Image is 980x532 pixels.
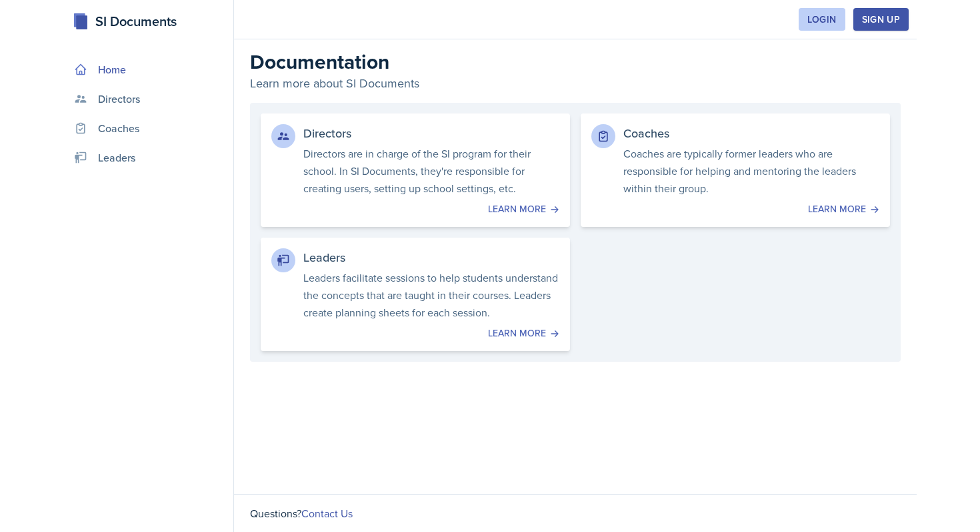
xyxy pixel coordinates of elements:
div: Login [807,14,837,25]
a: Directors [69,85,228,112]
div: Directors [303,124,559,142]
a: Home [69,56,228,83]
button: Login [799,8,845,31]
div: Questions? [234,494,917,532]
p: Leaders facilitate sessions to help students understand the concepts that are taught in their cou... [303,269,559,321]
a: Coaches Coaches are typically former leaders who are responsible for helping and mentoring the le... [581,113,890,227]
div: Learn more [271,202,559,216]
div: Coaches [623,124,879,142]
a: Directors Directors are in charge of the SI program for their school. In SI Documents, they're re... [261,113,570,227]
div: Learn more [591,202,879,216]
h2: Documentation [250,50,901,74]
div: Learn more [271,326,559,340]
div: Leaders [303,248,559,266]
a: Leaders [69,144,228,171]
a: Coaches [69,115,228,142]
button: Sign Up [853,8,909,31]
p: Learn more about SI Documents [250,74,901,92]
p: Coaches are typically former leaders who are responsible for helping and mentoring the leaders wi... [623,145,879,197]
p: Directors are in charge of the SI program for their school. In SI Documents, they're responsible ... [303,145,559,197]
div: Sign Up [862,14,900,25]
a: Contact Us [301,506,353,521]
a: Leaders Leaders facilitate sessions to help students understand the concepts that are taught in t... [261,238,570,351]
